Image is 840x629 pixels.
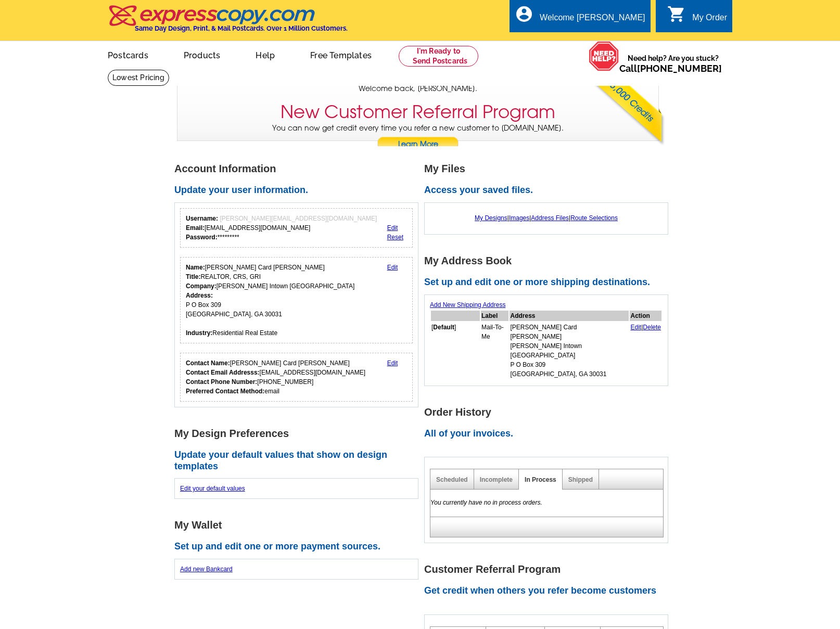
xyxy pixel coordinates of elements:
h1: Order History [424,407,674,418]
div: [PERSON_NAME] Card [PERSON_NAME] [EMAIL_ADDRESS][DOMAIN_NAME] [PHONE_NUMBER] email [186,358,365,396]
i: account_circle [515,5,533,23]
a: Same Day Design, Print, & Mail Postcards. Over 1 Million Customers. [108,12,348,32]
strong: Password: [186,234,218,241]
th: Address [510,311,629,321]
h1: Account Information [174,163,424,174]
i: shopping_cart [667,5,686,23]
h1: My Address Book [424,255,674,266]
td: | [630,322,661,379]
a: shopping_cart My Order [667,11,727,24]
th: Action [630,311,661,321]
div: | | | [430,208,663,228]
a: Delete [643,324,661,331]
a: Learn More [377,137,459,152]
strong: Address: [186,292,213,299]
a: Add New Shipping Address [430,301,505,309]
strong: Email: [186,224,205,232]
a: Help [239,42,291,67]
strong: Preferred Contact Method: [186,388,264,395]
a: Edit [387,224,398,232]
h2: Access your saved files. [424,185,674,196]
div: Your personal details. [180,257,413,343]
strong: Company: [186,283,217,290]
span: Need help? Are you stuck? [619,53,727,74]
a: Edit [630,324,641,331]
a: [PHONE_NUMBER] [637,63,722,74]
a: Route Selections [570,214,618,222]
a: Edit [387,360,398,367]
a: In Process [525,476,556,483]
h1: My Files [424,163,674,174]
h2: Get credit when others you refer become customers [424,585,674,597]
a: Postcards [91,42,165,67]
strong: Industry: [186,329,212,337]
img: help [589,41,619,71]
a: Address Files [531,214,569,222]
div: My Order [692,13,727,28]
a: Images [509,214,529,222]
a: Free Templates [294,42,388,67]
th: Label [481,311,508,321]
div: Welcome [PERSON_NAME] [540,13,645,28]
strong: Contact Name: [186,360,230,367]
a: Products [167,42,237,67]
h4: Same Day Design, Print, & Mail Postcards. Over 1 Million Customers. [135,24,348,32]
a: Reset [387,234,403,241]
h2: Set up and edit one or more shipping destinations. [424,277,674,288]
span: Welcome back, [PERSON_NAME]. [359,83,477,94]
a: Edit [387,264,398,271]
div: Your login information. [180,208,413,248]
a: Add new Bankcard [180,566,233,573]
td: [ ] [431,322,480,379]
p: You can now get credit every time you refer a new customer to [DOMAIN_NAME]. [177,123,658,152]
span: Call [619,63,722,74]
a: Edit your default values [180,485,245,492]
strong: Title: [186,273,200,280]
h1: My Design Preferences [174,428,424,439]
td: Mail-To-Me [481,322,508,379]
a: My Designs [475,214,507,222]
strong: Username: [186,215,218,222]
h2: Update your user information. [174,185,424,196]
strong: Contact Email Addresss: [186,369,260,376]
h2: Set up and edit one or more payment sources. [174,541,424,553]
h2: All of your invoices. [424,428,674,440]
strong: Name: [186,264,205,271]
span: [PERSON_NAME][EMAIL_ADDRESS][DOMAIN_NAME] [220,215,377,222]
b: Default [433,324,454,331]
a: Shipped [568,476,593,483]
a: Scheduled [436,476,468,483]
a: Incomplete [480,476,513,483]
div: Who should we contact regarding order issues? [180,353,413,402]
h3: New Customer Referral Program [281,101,555,123]
div: [PERSON_NAME] Card [PERSON_NAME] REALTOR, CRS, GRI [PERSON_NAME] Intown [GEOGRAPHIC_DATA] P O Box... [186,263,354,338]
strong: Contact Phone Number: [186,378,257,386]
h1: My Wallet [174,520,424,531]
h1: Customer Referral Program [424,564,674,575]
em: You currently have no in process orders. [430,499,542,506]
h2: Update your default values that show on design templates [174,450,424,472]
td: [PERSON_NAME] Card [PERSON_NAME] [PERSON_NAME] Intown [GEOGRAPHIC_DATA] P O Box 309 [GEOGRAPHIC_D... [510,322,629,379]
